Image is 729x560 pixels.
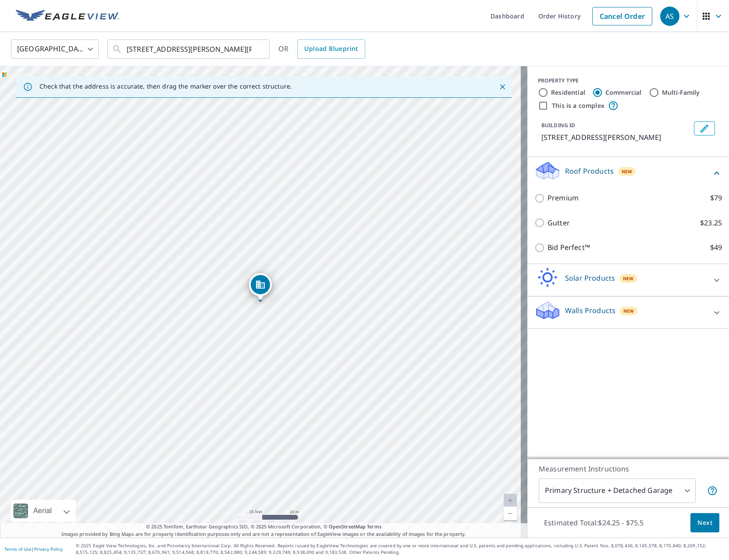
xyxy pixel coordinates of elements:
span: Upload Blueprint [304,43,358,54]
span: Your report will include the primary structure and a detached garage if one exists. [707,485,718,496]
label: This is a complex [552,101,605,110]
p: $79 [710,193,722,203]
span: New [623,275,634,282]
button: Next [690,513,719,533]
div: Dropped pin, building 1, Commercial property, 1864 W Mcewen Dr Franklin, TN 37067 [249,273,272,300]
p: Premium [548,193,579,203]
p: Measurement Instructions [539,464,718,474]
label: Commercial [605,88,642,97]
span: © 2025 TomTom, Earthstar Geographics SIO, © 2025 Microsoft Corporation, © [146,523,381,531]
p: Check that the address is accurate, then drag the marker over the correct structure. [39,82,292,90]
p: $23.25 [700,218,722,228]
p: Roof Products [565,166,614,176]
a: Upload Blueprint [297,39,365,59]
p: [STREET_ADDRESS][PERSON_NAME] [541,132,690,143]
div: Solar ProductsNew [534,268,722,292]
div: PROPERTY TYPE [538,77,718,85]
div: [GEOGRAPHIC_DATA] [11,37,99,61]
p: BUILDING ID [541,121,575,129]
label: Multi-Family [662,88,700,97]
input: Search by address or latitude-longitude [127,37,252,61]
p: © 2025 Eagle View Technologies, Inc. and Pictometry International Corp. All Rights Reserved. Repo... [76,542,725,556]
div: AS [660,7,679,26]
a: Current Level 20, Zoom In Disabled [504,494,517,507]
div: Aerial [11,500,76,522]
a: Cancel Order [592,7,652,25]
a: OpenStreetMap [329,523,366,530]
p: Bid Perfect™ [548,242,590,253]
p: Walls Products [565,305,615,316]
button: Close [497,81,508,93]
a: Terms [367,523,381,530]
p: Gutter [548,218,570,228]
span: New [622,168,633,175]
p: Solar Products [565,273,615,283]
div: OR [278,39,365,59]
div: Primary Structure + Detached Garage [539,478,696,503]
p: Estimated Total: $24.25 - $75.5 [537,513,651,532]
a: Privacy Policy [34,546,63,552]
div: Aerial [31,500,54,522]
div: Walls ProductsNew [534,300,722,325]
div: Roof ProductsNew [534,161,722,185]
span: Next [697,517,712,528]
a: Terms of Use [4,546,32,552]
button: Edit building 1 [694,121,715,136]
span: New [623,307,634,314]
p: | [4,546,63,552]
img: EV Logo [16,10,119,23]
label: Residential [551,88,585,97]
a: Current Level 20, Zoom Out [504,507,517,520]
p: $49 [710,242,722,253]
